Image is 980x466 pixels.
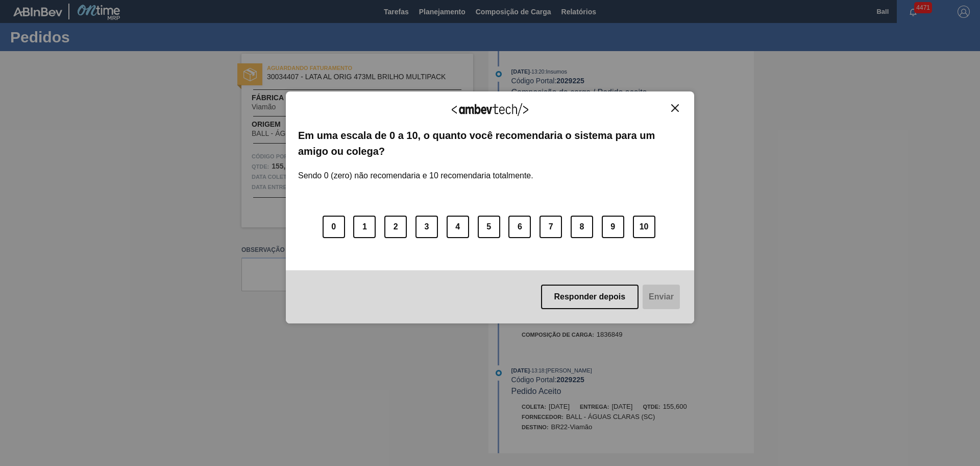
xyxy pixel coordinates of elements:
[353,216,376,238] button: 1
[541,285,639,309] button: Responder depois
[571,216,593,238] button: 8
[298,128,682,159] label: Em uma escala de 0 a 10, o quanto você recomendaria o sistema para um amigo ou colega?
[633,216,655,238] button: 10
[508,216,531,238] button: 6
[415,216,438,238] button: 3
[447,216,469,238] button: 4
[298,159,533,180] label: Sendo 0 (zero) não recomendaria e 10 recomendaria totalmente.
[602,216,624,238] button: 9
[668,104,682,112] button: Close
[540,216,562,238] button: 7
[452,103,528,116] img: Logo Ambevtech
[671,104,679,112] img: Close
[323,216,345,238] button: 0
[478,216,500,238] button: 5
[384,216,407,238] button: 2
